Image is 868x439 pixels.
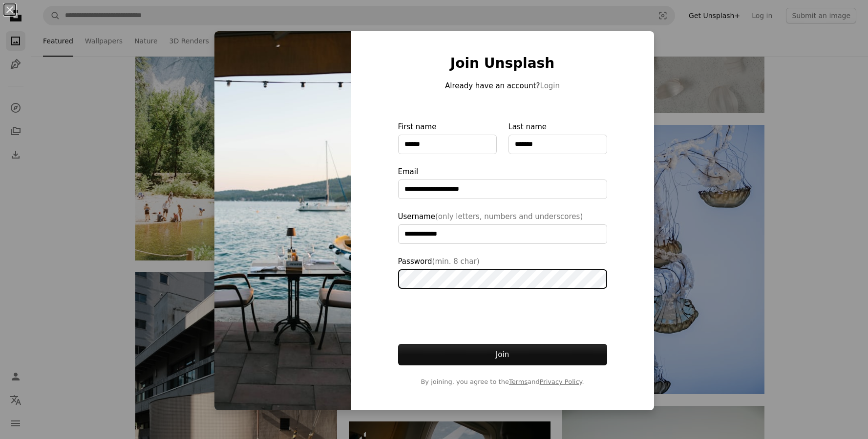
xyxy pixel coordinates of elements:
[398,55,607,72] h1: Join Unsplash
[398,377,607,387] span: By joining, you agree to the and .
[398,269,607,289] input: Password(min. 8 char)
[508,135,607,154] input: Last name
[398,166,607,199] label: Email
[398,344,607,365] button: Join
[435,212,583,221] span: (only letters, numbers and underscores)
[398,180,607,199] input: Email
[398,211,607,244] label: Username
[398,121,497,154] label: First name
[398,80,607,92] p: Already have an account?
[508,121,607,154] label: Last name
[214,31,351,410] img: premium_photo-1756175546675-f55b02bfa6e2
[509,378,528,385] a: Terms
[540,378,582,385] a: Privacy Policy
[398,224,607,244] input: Username(only letters, numbers and underscores)
[398,256,607,289] label: Password
[540,80,560,92] button: Login
[432,257,480,266] span: (min. 8 char)
[398,135,497,154] input: First name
